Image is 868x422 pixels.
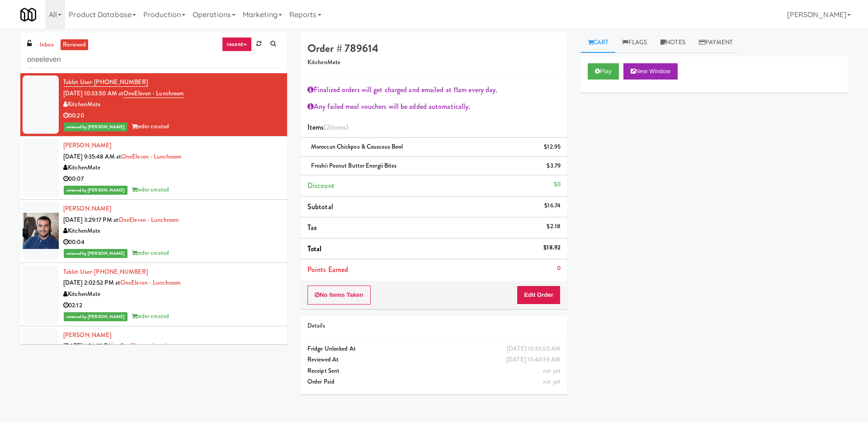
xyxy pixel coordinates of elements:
[307,59,561,66] h5: KitchenMate
[330,122,346,132] ng-pluralize: items
[91,267,148,276] span: · [PHONE_NUMBER]
[307,42,561,54] h4: Order # 789614
[63,173,280,185] div: 00:07
[27,52,280,68] input: Search vision orders
[543,377,561,386] span: not yet
[63,278,120,287] span: [DATE] 2:02:52 PM at
[307,244,322,254] span: Total
[38,39,56,51] a: inbox
[63,89,123,98] span: [DATE] 10:33:50 AM at
[544,200,561,211] div: $16.74
[307,376,561,388] div: Order Paid
[120,278,180,287] a: OneEleven - Lunchroom
[63,162,280,173] div: KitchenMate
[20,326,287,389] li: [PERSON_NAME][DATE] 1:08:33 PM atOneEleven - LunchroomKitchenMate00:03reviewed by [PERSON_NAME]or...
[64,249,127,258] span: reviewed by [PERSON_NAME]
[506,354,561,366] div: [DATE] 10:40:39 AM
[557,263,561,274] div: 0
[588,63,619,80] button: Play
[63,237,280,248] div: 00:04
[307,202,333,212] span: Subtotal
[307,320,561,332] div: Details
[64,312,127,321] span: reviewed by [PERSON_NAME]
[222,37,252,52] a: recent
[654,33,692,53] a: Notes
[547,221,561,232] div: $2.18
[307,343,561,355] div: Fridge Unlocked At
[307,264,348,275] span: Points Earned
[20,200,287,263] li: [PERSON_NAME][DATE] 3:29:17 PM atOneEleven - LunchroomKitchenMate00:04reviewed by [PERSON_NAME]or...
[61,39,89,51] a: reviewed
[63,78,148,87] a: Tablet User· [PHONE_NUMBER]
[91,78,148,86] span: · [PHONE_NUMBER]
[311,142,403,151] span: Moroccan Chickpea & Couscous Bowl
[63,99,280,110] div: KitchenMate
[507,343,561,355] div: [DATE] 10:33:50 AM
[132,312,169,320] span: order created
[615,33,654,53] a: Flags
[123,89,184,98] a: OneEleven - Lunchroom
[20,7,36,23] img: Micromart
[517,286,561,305] button: Edit Order
[63,152,121,161] span: [DATE] 9:35:48 AM at
[64,122,127,131] span: reviewed by [PERSON_NAME]
[623,63,678,80] button: New Window
[307,100,561,113] div: Any failed meal vouchers will be added automatically.
[554,179,561,190] div: $0
[121,152,181,161] a: OneEleven - Lunchroom
[20,73,287,136] li: Tablet User· [PHONE_NUMBER][DATE] 10:33:50 AM atOneEleven - LunchroomKitchenMate00:20reviewed by ...
[692,33,740,53] a: Payment
[132,122,169,131] span: order created
[63,331,111,339] a: [PERSON_NAME]
[307,286,371,305] button: No Items Taken
[581,33,616,53] a: Cart
[63,141,111,150] a: [PERSON_NAME]
[63,289,280,300] div: KitchenMate
[307,366,561,377] div: Receipt Sent
[63,110,280,122] div: 00:20
[64,186,127,195] span: reviewed by [PERSON_NAME]
[132,185,169,194] span: order created
[311,161,397,170] span: Freshii Peanut Butter Energii Bites
[120,342,180,350] a: OneEleven - Lunchroom
[132,249,169,257] span: order created
[307,122,348,132] span: Items
[63,225,280,237] div: KitchenMate
[307,222,317,233] span: Tax
[63,267,148,276] a: Tablet User· [PHONE_NUMBER]
[543,242,561,253] div: $18.92
[20,263,287,326] li: Tablet User· [PHONE_NUMBER][DATE] 2:02:52 PM atOneEleven - LunchroomKitchenMate02:12reviewed by [...
[307,354,561,366] div: Reviewed At
[307,180,335,191] span: Discount
[63,204,111,213] a: [PERSON_NAME]
[544,141,561,153] div: $12.95
[20,136,287,200] li: [PERSON_NAME][DATE] 9:35:48 AM atOneEleven - LunchroomKitchenMate00:07reviewed by [PERSON_NAME]or...
[118,216,179,224] a: OneEleven - Lunchroom
[307,83,561,97] div: Finalized orders will get charged and emailed at 11am every day.
[543,366,561,375] span: not yet
[324,122,348,132] span: (2 )
[63,300,280,311] div: 02:12
[63,216,118,224] span: [DATE] 3:29:17 PM at
[63,342,120,350] span: [DATE] 1:08:33 PM at
[547,160,561,172] div: $3.79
